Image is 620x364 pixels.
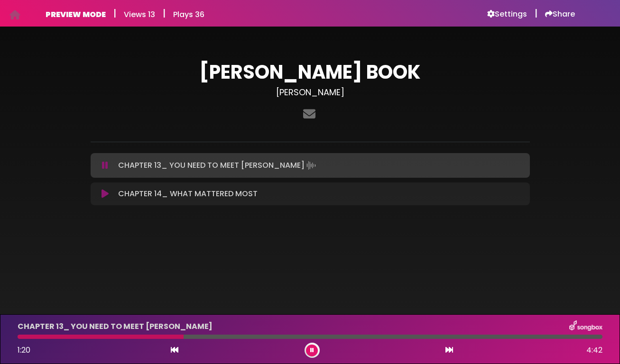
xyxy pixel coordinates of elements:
[91,61,530,83] h1: [PERSON_NAME] BOOK
[305,159,318,172] img: waveform4.gif
[124,10,155,19] h6: Views 13
[173,10,204,19] h6: Plays 36
[545,9,575,19] a: Share
[113,8,116,19] h5: |
[46,10,106,19] h6: PREVIEW MODE
[118,188,258,200] p: CHAPTER 14_ WHAT MATTERED MOST
[118,159,318,172] p: CHAPTER 13_ YOU NEED TO MEET [PERSON_NAME]
[163,8,166,19] h5: |
[535,8,537,19] h5: |
[91,87,530,98] h3: [PERSON_NAME]
[487,9,527,19] a: Settings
